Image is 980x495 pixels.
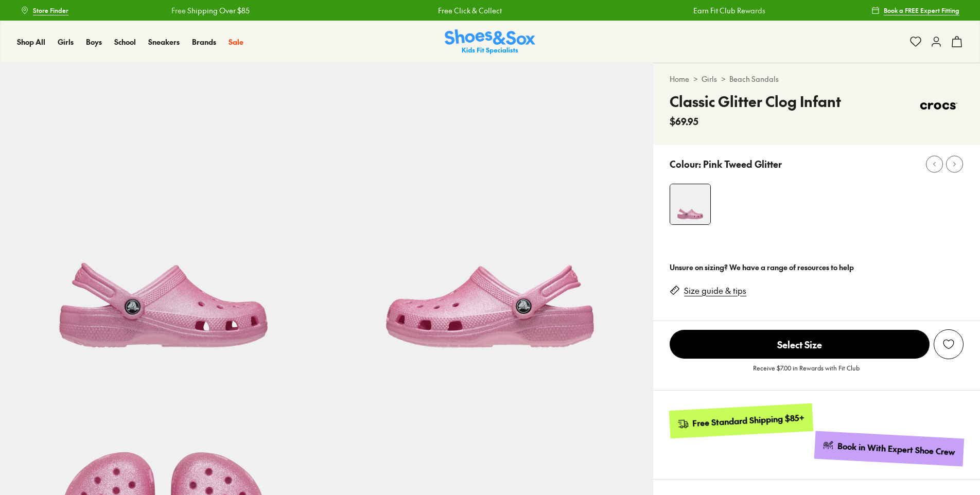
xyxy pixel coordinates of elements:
span: Boys [86,37,102,47]
span: $69.95 [670,114,698,128]
a: Store Finder [21,1,68,20]
img: Vendor logo [914,91,964,121]
span: Shop All [17,37,45,47]
span: School [114,37,136,47]
p: Colour: [670,157,701,171]
img: 5-502843_1 [327,63,654,390]
a: Shop All [17,37,45,47]
span: Store Finder [33,6,68,15]
p: Pink Tweed Glitter [703,157,782,171]
a: Beach Sandals [729,74,779,84]
div: Free Standard Shipping $85+ [692,412,805,429]
a: Free Shipping Over $85 [171,5,250,16]
a: School [114,37,136,47]
a: Earn Fit Club Rewards [693,5,765,16]
div: Book in With Expert Shoe Crew [837,440,956,458]
a: Free Standard Shipping $85+ [669,403,813,438]
a: Sneakers [148,37,180,47]
button: Add to Wishlist [934,329,964,359]
a: Girls [702,74,717,84]
a: Shoes & Sox [445,29,535,55]
span: Sneakers [148,37,180,47]
p: Receive $7.00 in Rewards with Fit Club [753,363,860,382]
span: Sale [229,37,243,47]
a: Sale [229,37,243,47]
a: Brands [192,37,216,47]
span: Book a FREE Expert Fitting [884,6,959,15]
span: Brands [192,37,216,47]
a: Size guide & tips [684,285,746,296]
span: Girls [58,37,74,47]
a: Girls [58,37,74,47]
div: Unsure on sizing? We have a range of resources to help [670,262,964,273]
a: Boys [86,37,102,47]
h4: Classic Glitter Clog Infant [670,91,841,112]
a: Book in With Expert Shoe Crew [814,431,964,467]
a: Free Click & Collect [438,5,502,16]
img: SNS_Logo_Responsive.svg [445,29,535,55]
div: > > [670,74,964,84]
a: Home [670,74,689,84]
a: Book a FREE Expert Fitting [871,1,959,20]
button: Select Size [670,329,930,359]
img: 4-502842_1 [670,184,710,224]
